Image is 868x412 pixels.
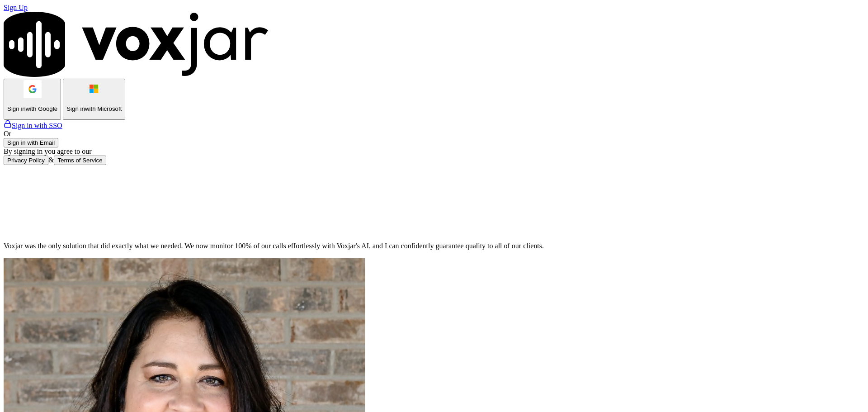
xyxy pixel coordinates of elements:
[7,105,57,112] p: Sign in with Google
[4,122,62,129] a: Sign in with SSO
[4,147,864,165] div: By signing in you agree to our &
[24,80,42,98] img: google Sign in button
[63,79,125,120] button: Sign inwith Microsoft
[85,80,103,98] img: microsoft Sign in button
[4,4,28,11] a: Sign Up
[4,156,48,165] button: Privacy Policy
[4,12,269,77] img: logo
[4,79,61,120] button: Sign inwith Google
[4,242,864,250] p: Voxjar was the only solution that did exactly what we needed. We now monitor 100% of our calls ef...
[54,156,106,165] button: Terms of Service
[66,105,122,112] p: Sign in with Microsoft
[4,138,58,147] button: Sign in with Email
[4,130,11,137] span: Or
